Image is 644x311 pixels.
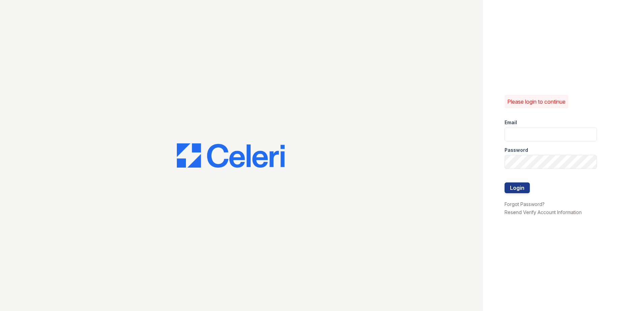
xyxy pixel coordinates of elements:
img: CE_Logo_Blue-a8612792a0a2168367f1c8372b55b34899dd931a85d93a1a3d3e32e68fde9ad4.png [177,143,285,168]
p: Please login to continue [507,98,566,106]
label: Password [505,147,528,153]
button: Login [505,182,530,193]
a: Forgot Password? [505,201,545,207]
a: Resend Verify Account Information [505,209,582,215]
label: Email [505,119,517,126]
